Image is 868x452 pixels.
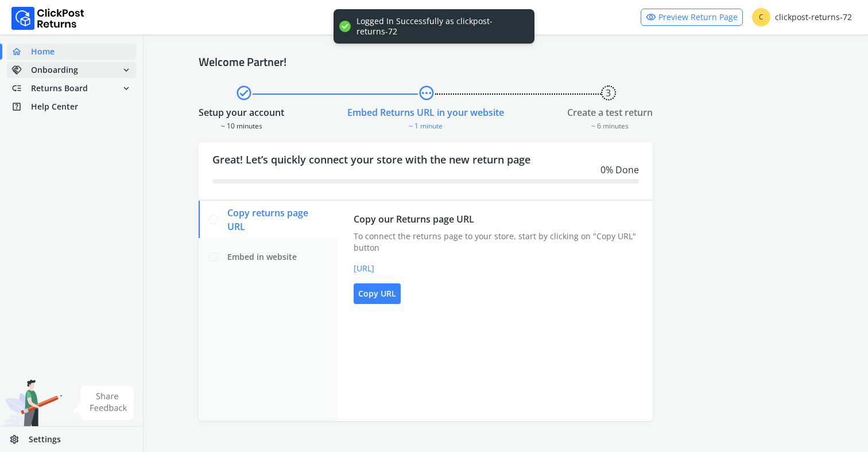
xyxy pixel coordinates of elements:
[31,46,55,57] span: Home
[31,101,78,112] span: Help Center
[31,64,78,76] span: Onboarding
[347,106,504,119] div: Embed Returns URL in your website
[9,431,29,447] span: settings
[752,8,770,26] span: C
[227,206,328,233] span: Copy returns page URL
[121,62,131,78] span: expand_more
[11,80,31,96] span: low_priority
[354,263,637,274] a: [URL]
[418,83,435,103] span: pending
[227,251,297,263] span: Embed in website
[752,8,852,26] div: clickpost-returns-72
[356,16,523,37] div: Logged In Successfully as clickpost-returns-72
[567,106,653,119] div: Create a test return
[641,9,743,26] a: visibilityPreview Return Page
[11,44,31,60] span: home
[199,119,284,131] div: ~ 10 minutes
[347,119,504,131] div: ~ 1 minute
[7,99,136,115] a: help_centerHelp Center
[29,434,61,445] span: Settings
[31,83,88,94] span: Returns Board
[11,99,31,115] span: help_center
[601,85,616,100] button: 3
[235,83,253,103] span: check_circle
[72,386,134,420] img: share feedback
[121,80,131,96] span: expand_more
[11,7,84,30] img: Logo
[567,119,653,131] div: ~ 6 minutes
[646,9,656,25] span: visibility
[199,55,813,69] h4: Welcome Partner!
[199,106,284,119] div: Setup your account
[7,44,136,60] a: homeHome
[354,231,637,254] div: To connect the returns page to your store, start by clicking on "Copy URL" button
[354,212,637,226] div: Copy our Returns page URL
[212,163,639,177] div: 0 % Done
[11,62,31,78] span: handshake
[199,142,653,200] div: Great! Let’s quickly connect your store with the new return page
[354,283,401,304] button: Copy URL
